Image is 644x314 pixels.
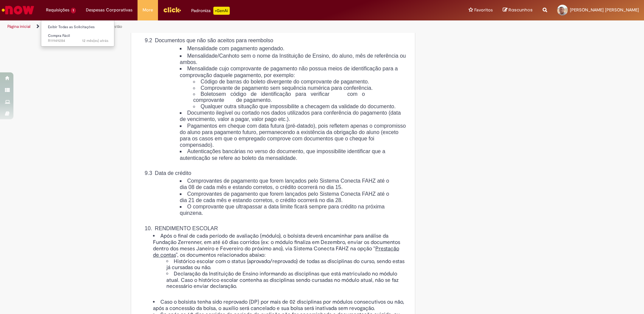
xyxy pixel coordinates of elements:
[180,178,389,190] span: Comprovantes de pagamento que forem lançados pelo Sistema Conecta FAHZ até o dia 08 de cada mês e...
[193,91,378,103] span: sem código de identificação para verificar com o comprovante de pagamento.
[180,123,406,148] span: Pagamentos em cheque com data futura (pré-datado), pois refletem apenas o compromisso do aluno pa...
[180,110,401,122] span: Documento ilegível ou cortado nos dados utilizados para conferência do pagamento (data de vencime...
[201,104,396,109] span: Qualquer outra situação que impossibilite a checagem da validade do documento.
[166,258,405,271] span: Histórico escolar com o status (aprovado/reprovado) de todas as disciplinas do curso, sendo estas...
[5,20,424,33] ul: Trilhas de página
[41,20,114,47] ul: Requisições
[41,32,115,45] a: Aberto R11949284 : Compra Fácil
[1,3,35,17] img: ServiceNow
[180,53,406,65] span: Mensalidade/Canhoto sem o nome da Instituição de Ensino, do aluno, mês de referência ou ambos.
[46,7,69,13] span: Requisições
[180,204,385,216] span: O comprovante que ultrapassar a data limite ficará sempre para crédito na próxima quinzena.
[163,5,181,15] img: click_logo_yellow_360x200.png
[86,7,132,13] span: Despesas Corporativas
[503,7,533,13] a: Rascunhos
[180,148,385,161] span: Autenticações bancárias no verso do documento, que impossibilite identificar que a autenticação s...
[180,66,398,78] span: Mensalidade cujo comprovante de pagamento não possua meios de identificação para a comprovação da...
[153,233,400,259] span: Após o final de cada período de avaliação (módulo), o bolsista deverá encaminhar para análise da ...
[48,38,108,44] span: R11949284
[82,38,108,43] time: 02/09/2024 12:08:22
[143,7,153,13] span: More
[474,7,493,13] span: Favoritos
[187,46,284,51] span: Mensalidade com pagamento agendado.
[191,7,230,15] div: Padroniza
[145,170,191,176] span: 9.3 Data de crédito
[201,79,369,84] span: Código de barras do boleto divergente do comprovante de pagamento.
[166,270,398,290] span: Declaração da Instituição de Ensino informando as disciplinas que está matriculado no módulo atua...
[153,299,404,312] span: Caso o bolsista tenha sido reprovado (DP) por mais de 02 disciplinas por módulos consecutivos ou ...
[71,8,76,13] span: 1
[145,226,218,231] span: 10. RENDIMENTO ESCOLAR
[153,245,399,258] u: Prestação de contas
[145,38,273,43] span: 9.2 Documentos que não são aceitos para reembolso
[7,24,31,29] a: Página inicial
[201,85,373,91] span: Comprovante de pagamento sem sequência numérica para conferência.
[508,7,533,13] span: Rascunhos
[570,7,639,13] span: [PERSON_NAME] [PERSON_NAME]
[180,191,389,203] span: Comprovantes de pagamento que forem lançados pelo Sistema Conecta FAHZ até o dia 21 de cada mês e...
[193,91,378,103] span: Boleto
[48,33,70,38] span: Compra Fácil
[82,38,108,43] span: 12 mês(es) atrás
[213,7,230,15] p: +GenAi
[41,23,115,31] a: Exibir Todas as Solicitações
